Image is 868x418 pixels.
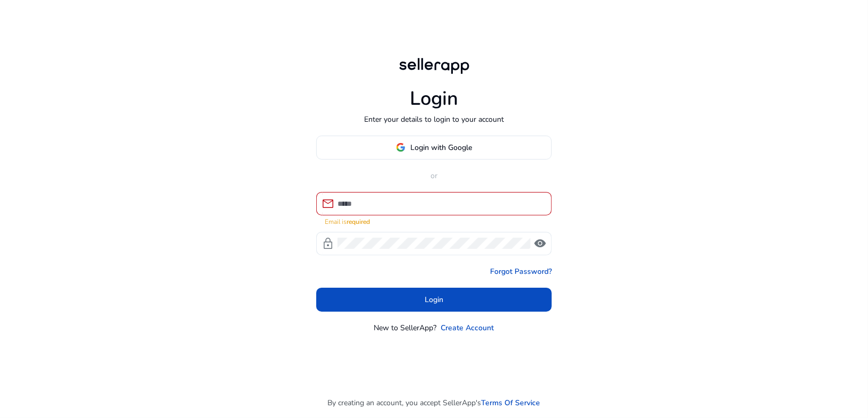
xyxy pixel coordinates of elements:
[396,143,406,152] img: google-logo.svg
[374,322,437,333] p: New to SellerApp?
[364,114,504,125] p: Enter your details to login to your account
[316,136,552,160] button: Login with Google
[534,237,546,250] span: visibility
[411,142,473,153] span: Login with Google
[316,288,552,312] button: Login
[425,294,443,305] span: Login
[490,266,552,277] a: Forgot Password?
[322,237,334,250] span: lock
[322,197,334,210] span: mail
[482,397,541,408] a: Terms Of Service
[325,215,543,227] mat-error: Email is
[347,218,370,226] strong: required
[316,170,552,181] p: or
[410,87,458,110] h1: Login
[441,322,494,333] a: Create Account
